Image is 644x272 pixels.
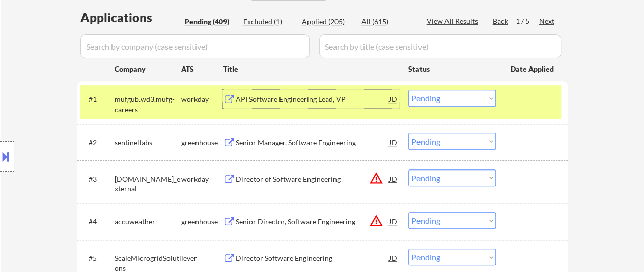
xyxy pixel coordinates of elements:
[388,133,399,151] div: JD
[427,16,481,26] div: View All Results
[493,16,509,26] div: Back
[236,138,389,148] div: Senior Manager, Software Engineering
[181,253,223,263] div: lever
[236,253,389,263] div: Director Software Engineering
[181,94,223,105] div: workday
[516,16,539,26] div: 1 / 5
[319,34,561,58] input: Search by title (case sensitive)
[361,17,412,27] div: All (615)
[388,90,399,108] div: JD
[369,214,383,228] button: warning_amber
[388,212,399,230] div: JD
[181,174,223,184] div: workday
[185,17,236,27] div: Pending (409)
[408,59,496,78] div: Status
[236,174,389,184] div: Director of Software Engineering
[80,12,181,24] div: Applications
[223,64,399,74] div: Title
[539,16,555,26] div: Next
[388,169,399,188] div: JD
[89,253,106,263] div: #5
[302,17,353,27] div: Applied (205)
[236,217,389,227] div: Senior Director, Software Engineering
[181,64,223,74] div: ATS
[388,249,399,267] div: JD
[369,171,383,185] button: warning_amber
[511,64,555,74] div: Date Applied
[181,138,223,148] div: greenhouse
[236,94,389,105] div: API Software Engineering Lead, VP
[181,217,223,227] div: greenhouse
[80,34,310,58] input: Search by company (case sensitive)
[243,17,294,27] div: Excluded (1)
